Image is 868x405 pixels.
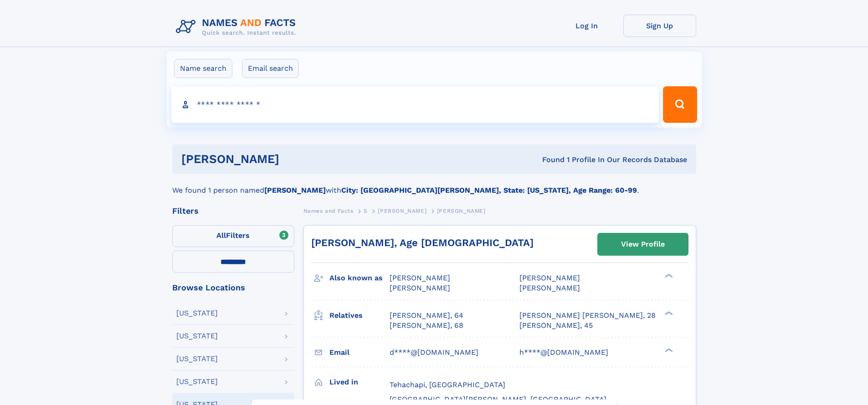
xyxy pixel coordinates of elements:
h3: Email [329,345,390,360]
button: Search Button [663,86,697,123]
span: [PERSON_NAME] [390,274,450,282]
span: [PERSON_NAME] [519,274,580,282]
div: We found 1 person named with . [172,174,696,196]
span: [GEOGRAPHIC_DATA][PERSON_NAME], [GEOGRAPHIC_DATA] [390,395,606,404]
div: ❯ [663,273,673,279]
span: All [216,231,226,240]
span: S [364,208,368,214]
a: [PERSON_NAME], 68 [390,321,463,331]
div: [US_STATE] [176,378,218,385]
div: [US_STATE] [176,310,218,317]
span: [PERSON_NAME] [519,284,580,292]
div: Filters [172,207,294,215]
a: Log In [550,15,623,37]
h3: Lived in [329,374,390,390]
label: Name search [174,59,232,78]
b: [PERSON_NAME] [264,186,326,195]
div: [US_STATE] [176,332,218,340]
a: [PERSON_NAME], 64 [390,310,463,321]
b: City: [GEOGRAPHIC_DATA][PERSON_NAME], State: [US_STATE], Age Range: 60-99 [341,186,637,195]
h1: [PERSON_NAME] [181,153,411,165]
a: [PERSON_NAME] [378,205,426,216]
span: [PERSON_NAME] [437,208,486,214]
label: Email search [242,59,299,78]
span: [PERSON_NAME] [378,208,426,214]
a: Sign Up [623,15,696,37]
h3: Also known as [329,270,390,286]
div: ❯ [663,310,673,316]
span: Tehachapi, [GEOGRAPHIC_DATA] [390,380,505,389]
span: [PERSON_NAME] [390,284,450,292]
a: View Profile [598,233,688,255]
h3: Relatives [329,308,390,323]
a: [PERSON_NAME], Age [DEMOGRAPHIC_DATA] [311,237,534,248]
div: ❯ [663,347,673,353]
a: [PERSON_NAME] [PERSON_NAME], 28 [519,310,656,321]
a: Names and Facts [303,205,354,216]
label: Filters [172,225,294,247]
div: View Profile [621,234,665,255]
a: S [364,205,368,216]
div: [US_STATE] [176,355,218,363]
a: [PERSON_NAME], 45 [519,321,593,331]
div: Browse Locations [172,284,294,292]
input: search input [171,86,659,123]
div: Found 1 Profile In Our Records Database [411,155,687,165]
img: Logo Names and Facts [172,15,303,39]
